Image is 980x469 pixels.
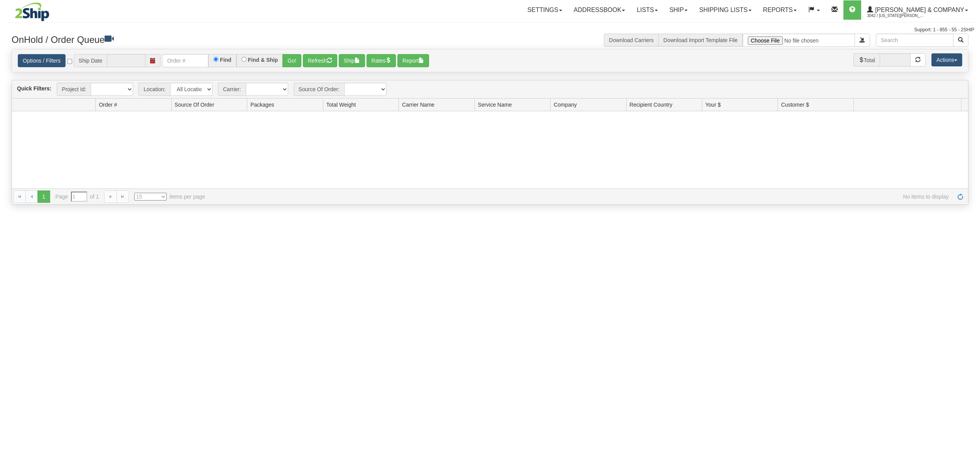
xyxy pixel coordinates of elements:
input: Import [743,34,855,47]
a: Download Carriers [609,37,654,43]
button: Report [397,54,429,67]
label: Find [220,57,231,63]
button: Rates [367,54,396,67]
div: grid toolbar [12,80,968,99]
span: [PERSON_NAME] & Company [873,7,964,13]
span: Company [554,101,577,109]
img: logo3042.jpg [6,2,59,22]
span: Carrier: [218,83,246,96]
button: Go! [282,54,301,67]
a: Ship [664,0,693,20]
label: Find & Ship [248,57,278,63]
span: No items to display [216,193,949,201]
a: Settings [522,0,568,20]
span: Ship Date [74,54,107,67]
a: Addressbook [568,0,631,20]
label: Quick Filters: [17,85,51,92]
a: Lists [631,0,663,20]
span: Packages [250,101,274,109]
a: [PERSON_NAME] & Company 3042 / [US_STATE][PERSON_NAME] [861,0,974,20]
div: Support: 1 - 855 - 55 - 2SHIP [6,27,974,33]
span: Customer $ [781,101,809,109]
span: items per page [134,193,205,201]
span: Your $ [705,101,721,109]
span: 3042 / [US_STATE][PERSON_NAME] [867,12,925,20]
input: Order # [162,54,208,67]
span: Project Id: [57,83,91,96]
span: Carrier Name [402,101,434,109]
button: Search [953,34,968,47]
button: Actions [931,53,962,66]
button: Ship [339,54,365,67]
a: Download Import Template File [663,37,738,43]
span: Page of 1 [56,192,99,202]
input: Search [876,34,953,47]
span: Source Of Order [175,101,215,109]
span: Total Weight [326,101,356,109]
span: Service Name [478,101,512,109]
span: Total [853,53,880,66]
span: Location: [139,83,170,96]
a: Refresh [954,190,966,203]
span: 1 [37,190,50,203]
a: Shipping lists [693,0,757,20]
h3: OnHold / Order Queue [12,34,484,45]
a: Reports [757,0,803,20]
span: Source Of Order: [294,83,345,96]
span: Recipient Country [630,101,672,109]
a: Options / Filters [18,54,66,67]
button: Refresh [303,54,337,67]
span: Order # [99,101,117,109]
